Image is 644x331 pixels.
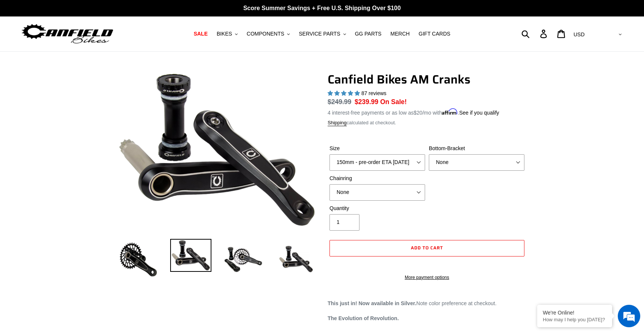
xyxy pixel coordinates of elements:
[411,244,443,251] span: Add to cart
[526,25,545,42] input: Search
[328,300,526,307] p: Note color preference at checkout.
[355,31,382,37] span: GG PARTS
[295,29,349,39] button: SERVICE PARTS
[213,29,241,39] button: BIKES
[329,145,425,152] label: Size
[328,119,526,127] div: calculated at checkout.
[247,31,284,37] span: COMPONENTS
[387,29,413,39] a: MERCH
[329,204,425,212] label: Quantity
[170,239,211,272] img: Load image into Gallery viewer, Canfield Cranks
[275,239,316,280] img: Load image into Gallery viewer, CANFIELD-AM_DH-CRANKS
[328,300,416,306] strong: This just in! Now available in Silver.
[329,240,524,256] button: Add to cart
[329,174,425,182] label: Chainring
[328,72,526,86] h1: Canfield Bikes AM Cranks
[414,110,422,116] span: $20
[543,310,607,316] div: We're Online!
[194,31,208,37] span: SALE
[543,317,607,322] p: How may I help you today?
[391,31,410,37] span: MERCH
[361,90,386,96] span: 87 reviews
[355,98,378,106] span: $239.99
[328,315,399,321] strong: The Evolution of Revolution.
[429,145,524,152] label: Bottom-Bracket
[217,31,232,37] span: BIKES
[351,29,385,39] a: GG PARTS
[190,29,211,39] a: SALE
[442,109,458,115] span: Affirm
[380,97,407,107] span: On Sale!
[415,29,454,39] a: GIFT CARDS
[21,22,114,46] img: Canfield Bikes
[419,31,451,37] span: GIFT CARDS
[459,110,499,116] a: See if you qualify - Learn more about Affirm Financing (opens in modal)
[299,31,340,37] span: SERVICE PARTS
[328,98,351,106] s: $249.99
[328,120,347,126] a: Shipping
[243,29,294,39] button: COMPONENTS
[329,274,524,281] a: More payment options
[223,239,264,280] img: Load image into Gallery viewer, Canfield Bikes AM Cranks
[328,90,361,96] span: 4.97 stars
[118,239,159,280] img: Load image into Gallery viewer, Canfield Bikes AM Cranks
[328,107,499,117] p: 4 interest-free payments or as low as /mo with .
